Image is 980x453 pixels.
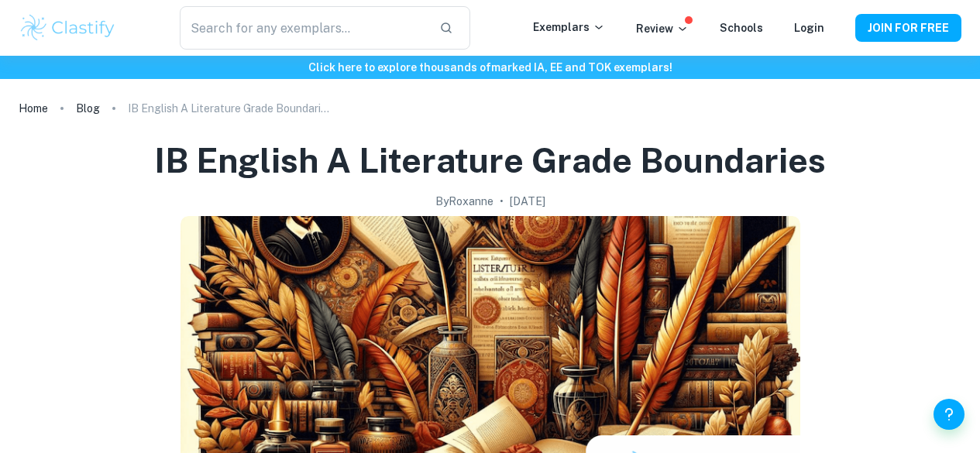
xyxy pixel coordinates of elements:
[19,12,117,43] img: Clastify logo
[154,138,826,184] h1: IB English A Literature Grade Boundaries
[128,100,329,117] p: IB English A Literature Grade Boundaries
[3,59,977,76] h6: Click here to explore thousands of marked IA, EE and TOK exemplars !
[510,193,545,210] h2: [DATE]
[76,98,100,119] a: Blog
[855,14,961,42] button: JOIN FOR FREE
[934,399,965,430] button: Help and Feedback
[435,193,493,210] h2: By Roxanne
[500,193,504,210] p: •
[720,22,763,34] a: Schools
[180,6,428,50] input: Search for any exemplars...
[794,22,824,34] a: Login
[533,19,605,36] p: Exemplars
[19,98,48,119] a: Home
[636,20,689,37] p: Review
